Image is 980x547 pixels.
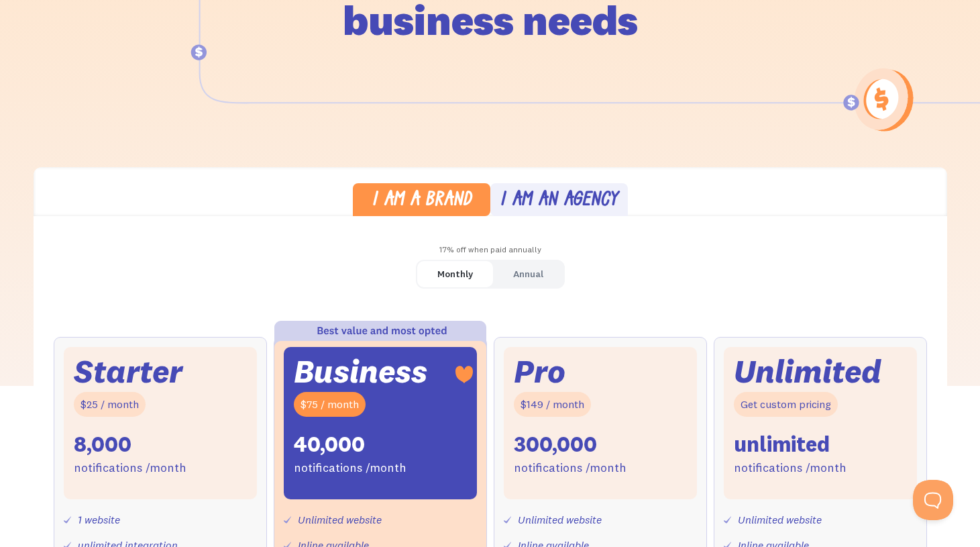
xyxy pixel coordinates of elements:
[74,392,146,417] div: $25 / month
[437,264,473,284] div: Monthly
[734,458,847,478] div: notifications /month
[913,480,953,520] iframe: Toggle Customer Support
[514,430,597,458] div: 300,000
[34,240,947,260] div: 17% off when paid annually
[734,392,838,417] div: Get custom pricing
[294,357,427,386] div: Business
[514,392,591,417] div: $149 / month
[294,430,365,458] div: 40,000
[74,357,182,386] div: Starter
[518,510,602,530] div: Unlimited website
[514,458,627,478] div: notifications /month
[514,357,565,386] div: Pro
[74,458,186,478] div: notifications /month
[500,191,618,211] div: I am an agency
[513,264,543,284] div: Annual
[294,392,366,417] div: $75 / month
[734,430,830,458] div: unlimited
[738,510,822,530] div: Unlimited website
[372,191,472,211] div: I am a brand
[294,458,406,478] div: notifications /month
[74,430,131,458] div: 8,000
[298,510,382,530] div: Unlimited website
[734,357,881,386] div: Unlimited
[78,510,120,530] div: 1 website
